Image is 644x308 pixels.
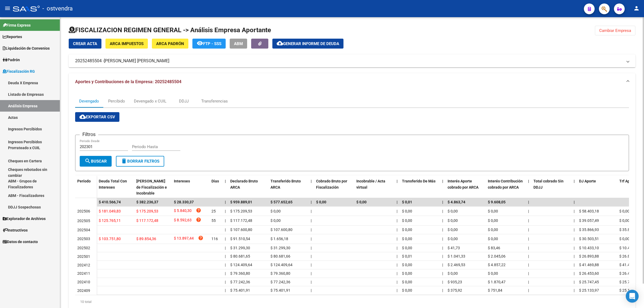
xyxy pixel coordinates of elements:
span: 202505 [77,219,90,223]
span: | [574,280,575,284]
span: $ 181.049,83 [99,209,121,213]
span: Incobrable / Acta virtual [356,179,385,189]
span: Deuda Total Con Intereses [99,179,127,189]
span: $ 0,00 [402,237,412,241]
span: | [311,200,312,204]
span: $ 410.566,74 [99,200,121,204]
span: | [311,179,312,183]
button: Borrar Filtros [116,156,164,167]
span: | [397,280,397,284]
mat-icon: search [85,158,91,164]
span: | [574,263,575,267]
span: $ 4.857,22 [488,263,506,267]
i: help [196,217,201,222]
span: | [442,200,443,204]
span: | [311,209,312,213]
span: | [528,263,529,267]
span: $ 58.403,18 [579,209,599,213]
span: $ 0,00 [448,228,458,232]
span: Instructivos [3,227,28,233]
span: $ 25.747,45 [579,280,599,284]
span: $ 0,00 [488,228,498,232]
button: Cambiar Empresa [595,26,635,35]
span: $ 35.866,93 [579,228,599,232]
span: | [311,218,312,223]
datatable-header-cell: | [394,175,400,199]
span: $ 1.041,33 [448,254,465,258]
span: | [397,263,397,267]
span: $ 107.600,80 [230,228,252,232]
div: Devengado [79,98,99,104]
button: ABM [230,39,247,49]
button: Crear Acta [69,39,101,49]
span: $ 0,00 [488,209,498,213]
span: | [397,228,397,232]
span: | [225,237,226,241]
span: $ 25.133,97 [579,288,599,292]
span: $ 0,00 [488,218,498,223]
span: $ 124.409,64 [230,263,252,267]
span: | [225,200,226,204]
span: $ 935,23 [448,280,462,284]
span: $ 0,00 [402,218,412,223]
datatable-header-cell: Intereses [172,175,209,199]
span: $ 0,00 [402,263,412,267]
span: $ 35.866,93 [619,228,639,232]
span: $ 124.409,64 [270,263,292,267]
span: Cambiar Empresa [599,28,631,33]
button: ARCA Impuestos [105,39,148,49]
mat-icon: cloud_download [79,113,86,120]
span: $ 31.299,30 [270,246,290,250]
span: Intereses [174,179,190,183]
span: | [397,254,397,258]
span: $ 0,00 [488,271,498,276]
span: Borrar Filtros [121,159,159,164]
span: Interés Contribución cobrado por ARCA [488,179,523,189]
button: ARCA Padrón [152,39,188,49]
span: $ 26.893,88 [619,254,639,258]
mat-icon: remove_red_eye [197,40,203,46]
span: - ostvendra [42,3,73,14]
span: $ 28.330,37 [174,200,194,204]
span: $ 5.840,30 [174,208,192,215]
span: | [528,288,529,292]
span: Reportes [3,34,22,40]
span: [PERSON_NAME] [PERSON_NAME] [104,58,169,64]
span: $ 39.057,49 [579,218,599,223]
span: | [574,246,575,250]
span: | [574,218,575,223]
span: | [574,179,575,183]
span: 202502 [77,246,90,250]
datatable-header-cell: Transferido Bruto ARCA [268,175,309,199]
span: ARCA Padrón [156,41,184,46]
span: $ 41.469,88 [619,263,639,267]
span: Dias [211,179,219,183]
span: $ 31.299,30 [230,246,250,250]
datatable-header-cell: Cobrado Bruto por Fiscalización [314,175,354,199]
span: $ 0,00 [448,237,458,241]
span: 202410 [77,280,90,284]
span: $ 0,00 [270,218,281,223]
span: | [574,200,575,204]
span: $ 0,00 [488,237,498,241]
span: $ 13.897,44 [174,235,194,243]
span: | [574,254,575,258]
span: | [528,200,529,204]
span: $ 83,46 [488,246,500,250]
span: DJ Aporte [579,179,596,183]
span: | [528,271,529,276]
span: Firma Express [3,22,31,28]
span: Interés Aporte cobrado por ARCA [448,179,478,189]
datatable-header-cell: | [309,175,314,199]
span: $ 26.453,60 [619,271,639,276]
datatable-header-cell: Transferido De Más [400,175,440,199]
span: Buscar [85,159,107,164]
span: | [311,254,312,258]
span: | [225,179,226,183]
span: $ 125.765,11 [99,218,121,223]
span: Cobrado Bruto por Fiscalización [316,179,347,189]
div: Transferencias [201,98,228,104]
span: | [528,246,529,250]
